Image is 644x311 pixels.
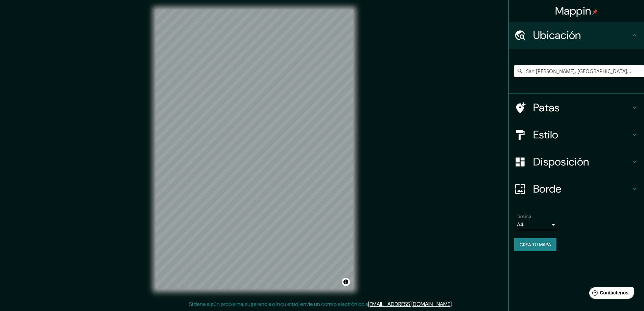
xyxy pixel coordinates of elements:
font: Patas [533,101,560,115]
a: [EMAIL_ADDRESS][DOMAIN_NAME] [368,301,452,308]
font: A4 [517,221,524,228]
div: A4 [517,219,557,230]
font: . [452,301,453,308]
img: pin-icon.png [592,9,598,15]
font: Disposición [533,155,589,169]
font: Borde [533,182,562,196]
font: . [453,300,454,308]
iframe: Lanzador de widgets de ayuda [584,285,637,304]
font: Ubicación [533,28,581,42]
font: Tamaño [517,214,531,219]
div: Disposición [509,148,644,175]
font: Si tiene algún problema, sugerencia o inquietud, envíe un correo electrónico a [189,301,368,308]
font: . [454,300,455,308]
font: Mappin [555,4,591,18]
div: Patas [509,94,644,121]
font: Crea tu mapa [520,242,551,248]
button: Crea tu mapa [514,238,556,251]
div: Borde [509,175,644,202]
button: Activar o desactivar atribución [342,278,350,286]
div: Ubicación [509,22,644,49]
input: Elige tu ciudad o zona [514,65,644,77]
div: Estilo [509,121,644,148]
canvas: Mapa [156,9,353,289]
font: Estilo [533,128,558,142]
